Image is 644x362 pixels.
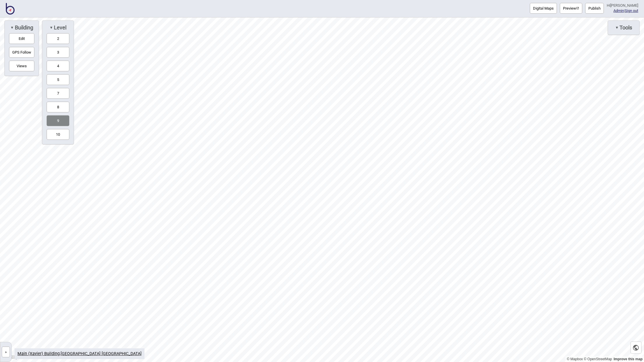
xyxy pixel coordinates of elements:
[47,88,69,99] button: 7
[47,33,69,44] button: 2
[47,129,69,140] button: 10
[47,47,69,58] button: 3
[567,357,583,361] a: Mapbox
[2,347,10,357] button: »
[613,8,625,13] span: |
[530,3,557,14] button: Digital Maps
[47,115,69,126] button: 9
[584,357,612,361] a: OpenStreetMap
[613,8,624,13] a: Admin
[607,3,638,8] div: Hi [PERSON_NAME]
[576,7,579,10] img: preview
[619,24,632,31] span: Tools
[47,61,69,71] button: 4
[17,351,61,356] span: ,
[0,348,11,354] a: »
[625,8,638,13] button: Sign out
[10,25,14,30] span: ▼
[9,61,34,71] button: Views
[2,354,27,360] a: Mapbox logo
[50,25,53,30] span: ▼
[614,357,643,361] a: Map feedback
[14,24,33,31] span: Building
[560,3,582,14] button: Preview
[47,102,69,112] button: 8
[17,351,60,356] a: Main (Xavier) Building
[47,74,69,85] button: 5
[615,25,619,30] span: ▼
[560,3,582,14] a: Previewpreview
[61,351,142,356] a: [GEOGRAPHIC_DATA] [GEOGRAPHIC_DATA]
[585,3,604,14] button: Publish
[6,3,15,15] img: BindiMaps CMS
[9,33,34,44] button: Edit
[9,47,34,58] button: GPS Follow
[53,24,66,31] span: Level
